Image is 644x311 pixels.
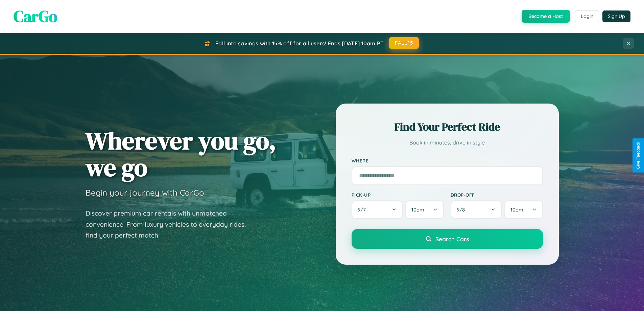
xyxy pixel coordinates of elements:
button: 9/8 [451,200,502,219]
button: Sign Up [602,10,630,22]
div: Give Feedback [636,142,641,169]
button: Become a Host [522,10,570,23]
p: Discover premium car rentals with unmatched convenience. From luxury vehicles to everyday rides, ... [86,208,255,241]
span: Search Cars [435,235,469,243]
p: Book in minutes, drive in style [352,138,543,148]
label: Pick-up [352,192,444,198]
span: 9 / 8 [457,206,468,213]
span: 9 / 7 [358,206,369,213]
label: Where [352,158,543,163]
span: 10am [411,206,424,213]
h3: Begin your journey with CarGo [86,187,204,198]
label: Drop-off [451,192,543,198]
button: Search Cars [352,229,543,249]
h2: Find Your Perfect Ride [352,119,543,134]
button: FALL15 [389,37,419,49]
span: CarGo [14,5,57,27]
button: Login [575,10,599,22]
button: 10am [405,200,444,219]
h1: Wherever you go, we go [86,127,276,181]
span: 10am [510,206,523,213]
span: Fall into savings with 15% off for all users! Ends [DATE] 10am PT. [215,40,385,47]
button: 10am [504,200,543,219]
button: 9/7 [352,200,403,219]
